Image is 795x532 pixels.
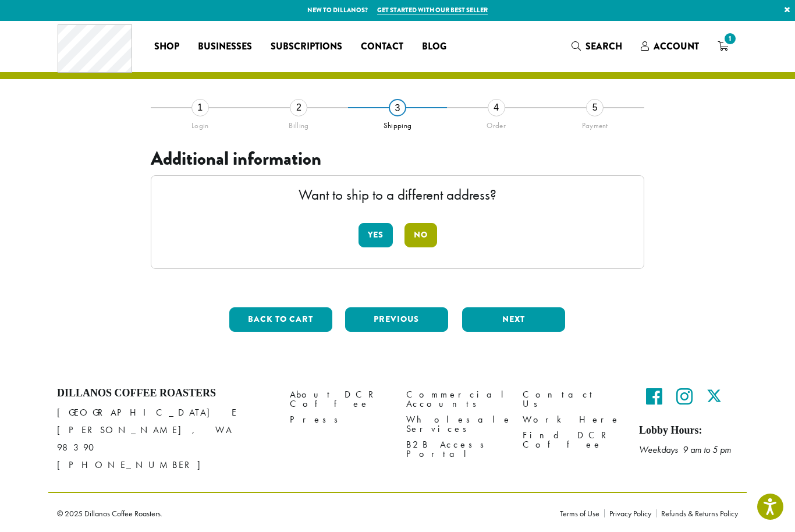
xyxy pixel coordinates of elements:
div: 3 [389,100,406,117]
div: Shipping [348,117,447,131]
a: Wholesale Services [406,413,505,438]
span: Search [585,40,622,54]
a: Press [290,413,389,428]
a: [PHONE_NUMBER] [57,459,211,471]
span: Subscriptions [271,40,342,55]
div: Order [447,117,546,131]
a: Refunds & Returns Policy [656,510,738,518]
div: 2 [290,100,307,117]
span: 1 [722,31,738,47]
div: 1 [191,100,209,117]
p: © 2025 Dillanos Coffee Roasters. [57,510,542,518]
button: Back to cart [229,308,332,332]
p: [GEOGRAPHIC_DATA] E [PERSON_NAME], WA 98390 [57,405,272,474]
div: 4 [488,100,505,117]
button: No [404,224,437,248]
a: Contact Us [523,388,622,413]
h5: Lobby Hours: [639,425,738,438]
a: About DCR Coffee [290,388,389,413]
a: Search [562,37,631,56]
div: Login [151,117,250,131]
a: Find DCR Coffee [523,428,622,453]
div: Billing [250,117,349,131]
a: Get started with our best seller [377,6,488,16]
div: Payment [545,117,644,131]
em: Weekdays 9 am to 5 pm [639,444,731,456]
a: Work Here [523,413,622,428]
span: Contact [361,40,403,55]
button: Next [462,308,565,332]
h3: Additional information [151,148,644,171]
h4: Dillanos Coffee Roasters [57,388,272,400]
a: Terms of Use [560,510,604,518]
p: Want to ship to a different address? [163,188,632,203]
div: 5 [586,100,604,117]
span: Businesses [198,40,252,55]
span: Blog [422,40,446,55]
span: Shop [154,40,179,55]
a: B2B Access Portal [406,438,505,463]
a: Shop [145,38,189,56]
button: Previous [345,308,448,332]
span: Account [654,40,699,54]
button: Yes [359,224,393,248]
a: Privacy Policy [604,510,656,518]
a: Commercial Accounts [406,388,505,413]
